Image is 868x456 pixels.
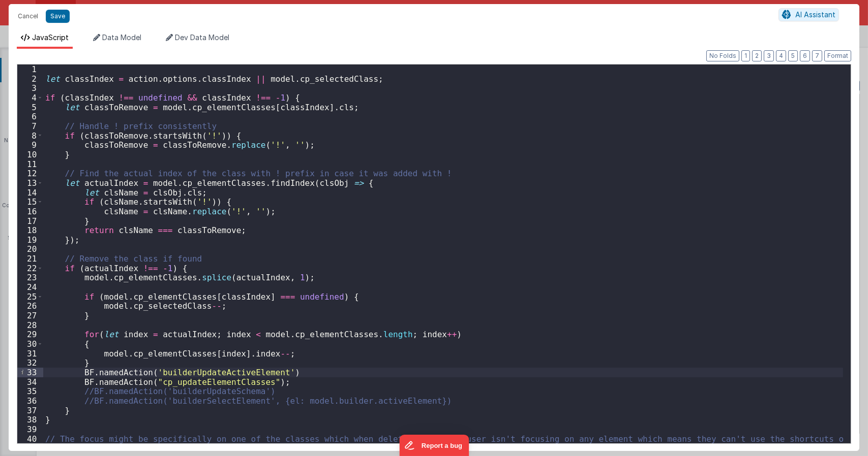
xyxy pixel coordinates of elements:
div: 25 [17,292,43,302]
div: 37 [17,406,43,415]
div: 35 [17,386,43,396]
div: 30 [17,339,43,349]
div: 5 [17,103,43,112]
div: 6 [17,112,43,121]
div: 38 [17,415,43,425]
button: AI Assistant [779,8,839,21]
div: 16 [17,207,43,216]
button: 5 [788,50,798,61]
button: 6 [800,50,810,61]
div: 28 [17,320,43,330]
div: 19 [17,235,43,245]
div: 7 [17,121,43,131]
button: Format [824,50,851,61]
div: 36 [17,396,43,406]
button: No Folds [706,50,739,61]
div: 1 [17,64,43,74]
div: 33 [17,368,43,377]
div: 18 [17,225,43,235]
div: 14 [17,188,43,198]
div: 34 [17,377,43,387]
div: 15 [17,197,43,207]
button: 2 [752,50,762,61]
iframe: Marker.io feedback button [399,435,469,456]
button: Cancel [13,9,43,23]
div: 20 [17,244,43,254]
div: 22 [17,264,43,273]
div: 10 [17,150,43,159]
span: JavaScript [32,33,69,42]
button: 7 [812,50,822,61]
div: 32 [17,358,43,368]
div: 31 [17,349,43,359]
div: 27 [17,311,43,320]
div: 26 [17,301,43,311]
div: 24 [17,282,43,292]
div: 3 [17,83,43,93]
span: AI Assistant [795,10,835,19]
div: 23 [17,273,43,282]
div: 17 [17,216,43,226]
div: 21 [17,254,43,264]
div: 2 [17,74,43,84]
div: 11 [17,159,43,169]
div: 13 [17,178,43,188]
button: Save [46,10,70,23]
div: 4 [17,93,43,103]
button: 3 [764,50,774,61]
div: 40 [17,434,43,453]
div: 39 [17,425,43,434]
span: Data Model [102,33,141,42]
button: 1 [741,50,750,61]
div: 8 [17,131,43,141]
div: 9 [17,140,43,150]
div: 29 [17,330,43,339]
button: 4 [776,50,786,61]
span: Dev Data Model [175,33,229,42]
div: 12 [17,169,43,178]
